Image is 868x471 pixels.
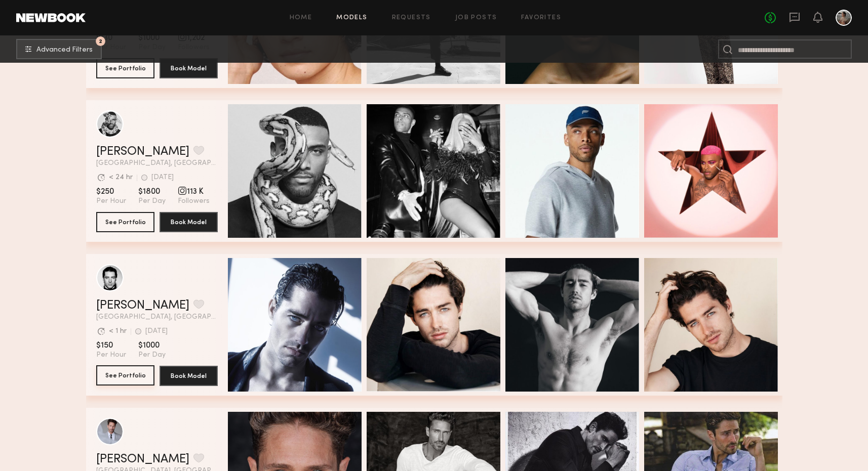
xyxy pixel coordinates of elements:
a: Job Posts [455,15,497,21]
span: 2 [99,39,102,44]
a: See Portfolio [96,366,154,386]
a: [PERSON_NAME] [96,299,189,312]
span: $150 [96,340,126,351]
div: < 1 hr [109,328,127,335]
button: Book Model [160,366,218,386]
div: < 24 hr [109,174,133,181]
div: [DATE] [151,174,174,181]
span: $1800 [138,187,166,197]
span: $1000 [138,340,166,351]
button: Book Model [160,212,218,232]
span: 113 K [178,187,210,197]
a: [PERSON_NAME] [96,453,189,465]
button: 2Advanced Filters [16,39,102,59]
span: [GEOGRAPHIC_DATA], [GEOGRAPHIC_DATA] [96,314,218,321]
span: Followers [178,197,210,206]
span: [GEOGRAPHIC_DATA], [GEOGRAPHIC_DATA] [96,160,218,167]
span: Per Day [138,351,166,360]
button: See Portfolio [96,58,154,78]
span: Per Day [138,197,166,206]
button: Book Model [160,58,218,78]
button: See Portfolio [96,212,154,232]
a: Requests [392,15,431,21]
a: Favorites [521,15,561,21]
a: Models [336,15,367,21]
button: See Portfolio [96,365,154,386]
span: Advanced Filters [36,47,93,54]
span: Per Hour [96,351,126,360]
a: [PERSON_NAME] [96,146,189,158]
div: [DATE] [145,328,168,335]
a: Home [290,15,312,21]
span: $250 [96,187,126,197]
span: Per Hour [96,197,126,206]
